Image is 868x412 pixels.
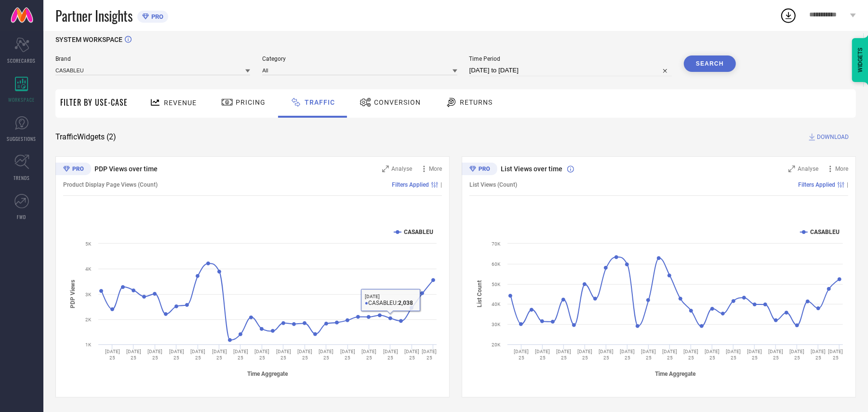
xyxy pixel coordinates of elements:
text: 4K [85,266,92,272]
text: [DATE] 25 [233,349,248,360]
text: [DATE] 25 [790,349,805,360]
text: [DATE] 25 [126,349,141,360]
span: TRENDS [13,174,30,181]
span: Analyse [391,165,412,172]
text: 40K [492,302,501,307]
text: [DATE] 25 [705,349,720,360]
text: CASABLEU [810,229,840,235]
text: [DATE] 25 [422,349,437,360]
span: Product Display Page Views (Count) [63,181,158,188]
div: Open download list [780,7,797,24]
text: [DATE] 25 [577,349,592,360]
text: [DATE] 25 [404,349,419,360]
tspan: PDP Views [69,280,76,308]
span: Partner Insights [55,6,133,26]
text: [DATE] 25 [383,349,398,360]
text: [DATE] 25 [662,349,677,360]
span: Traffic Widgets ( 2 ) [55,132,116,142]
text: [DATE] 25 [276,349,291,360]
span: PDP Views over time [94,165,158,173]
span: Traffic [305,98,335,106]
text: [DATE] 25 [169,349,184,360]
span: Filters Applied [798,181,835,188]
span: Returns [460,98,493,106]
span: SUGGESTIONS [7,135,37,142]
span: | [441,181,442,188]
text: [DATE] 25 [147,349,162,360]
tspan: Time Aggregate [247,371,288,377]
tspan: List Count [476,280,483,307]
span: Filter By Use-Case [60,96,128,108]
text: [DATE] 25 [212,349,227,360]
span: FWD [17,213,27,220]
text: 70K [492,241,501,247]
text: [DATE] 25 [340,349,355,360]
text: [DATE] 25 [811,349,826,360]
text: [DATE] 25 [105,349,120,360]
span: Pricing [236,98,266,106]
span: Conversion [374,98,421,106]
span: List Views (Count) [469,181,517,188]
input: Select time period [469,65,672,76]
text: [DATE] 25 [361,349,376,360]
span: List Views over time [501,165,562,173]
div: Premium [462,163,497,177]
text: [DATE] 25 [828,349,843,360]
span: Category [262,55,457,62]
span: DOWNLOAD [817,132,849,142]
text: 20K [492,342,501,347]
span: Brand [55,55,250,62]
span: Filters Applied [392,181,429,188]
text: [DATE] 25 [620,349,635,360]
svg: Zoom [382,165,389,172]
text: CASABLEU [404,229,433,235]
text: [DATE] 25 [535,349,550,360]
tspan: Time Aggregate [655,371,696,377]
text: 60K [492,261,501,267]
span: WORKSPACE [9,96,35,103]
text: [DATE] 25 [726,349,741,360]
text: [DATE] 25 [684,349,699,360]
text: [DATE] 25 [319,349,334,360]
div: Premium [55,163,91,177]
text: [DATE] 25 [599,349,614,360]
svg: Zoom [788,165,795,172]
span: | [847,181,848,188]
text: 1K [85,342,92,347]
span: Analyse [798,165,818,172]
text: 3K [85,292,92,297]
text: 5K [85,241,92,247]
text: 30K [492,322,501,327]
span: Time Period [469,55,672,62]
span: SCORECARDS [8,57,36,64]
button: Search [684,55,736,72]
text: 2K [85,317,92,322]
span: PRO [149,13,163,20]
text: 50K [492,282,501,287]
span: Revenue [164,99,197,107]
text: [DATE] 25 [254,349,269,360]
text: [DATE] 25 [190,349,205,360]
text: [DATE] 25 [769,349,784,360]
span: More [835,165,848,172]
text: [DATE] 25 [641,349,656,360]
text: [DATE] 25 [556,349,571,360]
span: More [429,165,442,172]
text: [DATE] 25 [297,349,312,360]
text: [DATE] 25 [514,349,529,360]
span: SYSTEM WORKSPACE [55,36,122,43]
text: [DATE] 25 [748,349,762,360]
